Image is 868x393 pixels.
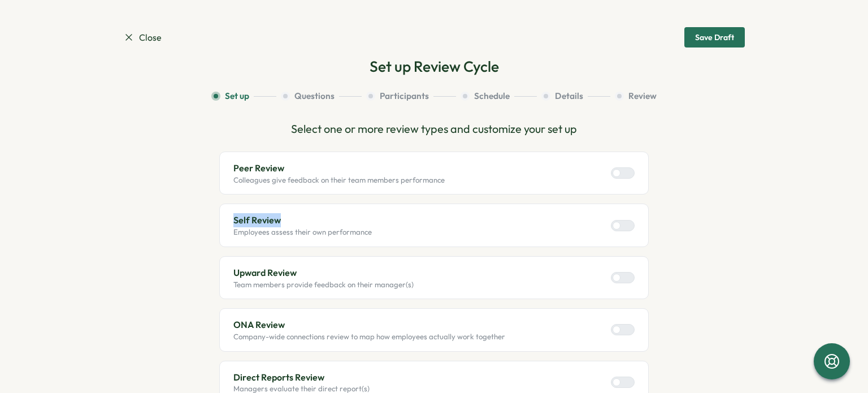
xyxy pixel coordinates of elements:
p: Direct Reports Review [233,370,370,385]
p: Team members provide feedback on their manager(s) [233,280,414,290]
h2: Set up Review Cycle [370,57,499,76]
button: Review [615,90,657,102]
button: Save Draft [684,27,745,47]
p: Select one or more review types and customize your set up [219,120,649,138]
button: Participants [366,90,456,102]
button: Details [541,90,610,102]
p: Company-wide connections review to map how employees actually work together [233,332,505,342]
p: Self Review [233,213,372,227]
p: Peer Review [233,161,445,175]
button: Schedule [461,90,537,102]
p: Employees assess their own performance [233,227,372,237]
button: Questions [281,90,362,102]
a: Close [123,31,162,45]
button: Set up [211,90,276,102]
p: Colleagues give feedback on their team members performance [233,175,445,185]
p: Upward Review [233,266,414,280]
p: ONA Review [233,318,505,332]
div: Save Draft [695,33,734,41]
